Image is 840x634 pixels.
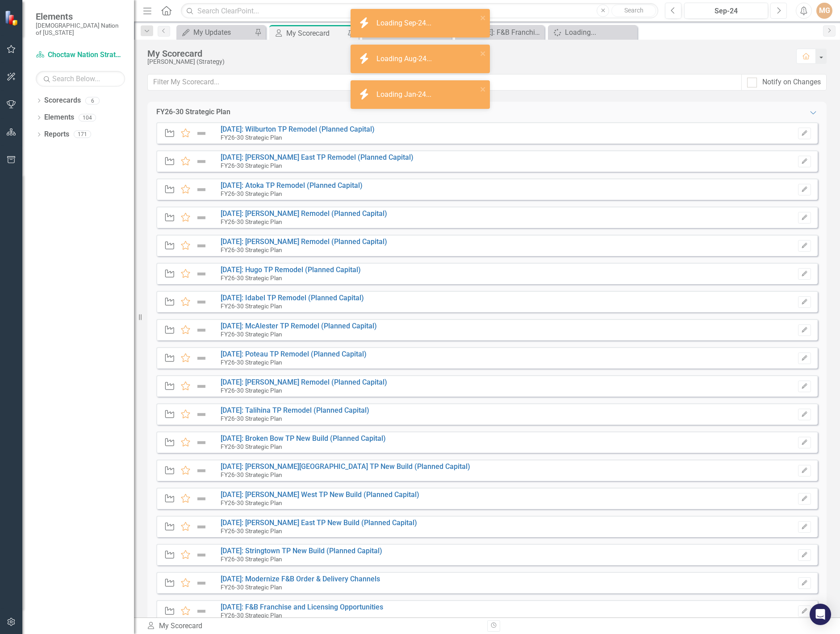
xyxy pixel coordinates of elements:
[221,134,282,141] small: FY26-30 Strategic Plan
[221,294,364,302] a: [DATE]: Idabel TP Remodel (Planned Capital)
[221,603,383,611] a: [DATE]: F&B Franchise and Licensing Opportunities
[816,3,832,19] button: MG
[79,114,96,121] div: 104
[376,90,434,100] div: Loading Jan-24...
[762,77,821,87] div: Notify on Changes
[221,162,282,169] small: FY26-30 Strategic Plan
[221,209,387,218] a: [DATE]: [PERSON_NAME] Remodel (Planned Capital)
[196,437,207,448] img: Not Defined
[221,331,282,338] small: FY26-30 Strategic Plan
[221,378,387,386] a: [DATE]: [PERSON_NAME] Remodel (Planned Capital)
[221,490,419,499] a: [DATE]: [PERSON_NAME] West TP New Build (Planned Capital)
[221,575,380,583] a: [DATE]: Modernize F&B Order & Delivery Channels
[221,274,282,282] small: FY26-30 Strategic Plan
[221,246,282,253] small: FY26-30 Strategic Plan
[221,237,387,246] a: [DATE]: [PERSON_NAME] Remodel (Planned Capital)
[221,387,282,394] small: FY26-30 Strategic Plan
[221,359,282,366] small: FY26-30 Strategic Plan
[193,27,252,38] div: My Updates
[196,269,207,279] img: Not Defined
[196,522,207,532] img: Not Defined
[196,325,207,336] img: Not Defined
[196,578,207,588] img: Not Defined
[146,621,481,631] div: My Scorecard
[74,131,91,138] div: 171
[221,462,470,471] a: [DATE]: [PERSON_NAME][GEOGRAPHIC_DATA] TP New Build (Planned Capital)
[376,54,434,64] div: Loading Aug-24...
[684,3,768,19] button: Sep-24
[196,381,207,392] img: Not Defined
[376,18,434,29] div: Loading Sep-24...
[196,184,207,195] img: Not Defined
[44,95,81,106] a: Scorecards
[457,27,542,38] a: [DATE]: F&B Franchise and Licensing Opportunities
[36,50,125,60] a: Choctaw Nation Strategic Plan
[221,218,282,225] small: FY26-30 Strategic Plan
[221,125,375,133] a: [DATE]: Wilburton TP Remodel (Planned Capital)
[196,493,207,504] img: Not Defined
[147,49,787,58] div: My Scorecard
[85,97,100,104] div: 6
[36,22,125,37] small: [DEMOGRAPHIC_DATA] Nation of [US_STATE]
[196,212,207,223] img: Not Defined
[147,74,742,91] input: Filter My Scorecard...
[221,190,282,197] small: FY26-30 Strategic Plan
[4,10,20,25] img: ClearPoint Strategy
[221,471,282,478] small: FY26-30 Strategic Plan
[480,48,486,58] button: close
[624,7,644,14] span: Search
[221,612,282,619] small: FY26-30 Strategic Plan
[221,302,282,310] small: FY26-30 Strategic Plan
[472,27,542,38] div: [DATE]: F&B Franchise and Licensing Opportunities
[221,181,363,190] a: [DATE]: Atoka TP Remodel (Planned Capital)
[196,297,207,307] img: Not Defined
[196,465,207,476] img: Not Defined
[810,604,831,625] div: Open Intercom Messenger
[611,4,656,17] button: Search
[196,240,207,251] img: Not Defined
[286,28,345,39] div: My Scorecard
[36,71,125,87] input: Search Below...
[196,353,207,364] img: Not Defined
[181,3,658,19] input: Search ClearPoint...
[221,265,361,274] a: [DATE]: Hugo TP Remodel (Planned Capital)
[196,606,207,617] img: Not Defined
[221,153,414,162] a: [DATE]: [PERSON_NAME] East TP Remodel (Planned Capital)
[221,518,417,527] a: [DATE]: [PERSON_NAME] East TP New Build (Planned Capital)
[221,350,367,358] a: [DATE]: Poteau TP Remodel (Planned Capital)
[221,434,386,443] a: [DATE]: Broken Bow TP New Build (Planned Capital)
[196,409,207,420] img: Not Defined
[687,6,765,17] div: Sep-24
[480,84,486,94] button: close
[147,58,787,65] div: [PERSON_NAME] (Strategy)
[221,584,282,591] small: FY26-30 Strategic Plan
[221,499,282,506] small: FY26-30 Strategic Plan
[221,443,282,450] small: FY26-30 Strategic Plan
[480,12,486,23] button: close
[550,27,635,38] a: Loading...
[156,107,230,117] div: FY26-30 Strategic Plan
[221,415,282,422] small: FY26-30 Strategic Plan
[196,550,207,560] img: Not Defined
[179,27,252,38] a: My Updates
[221,547,382,555] a: [DATE]: Stringtown TP New Build (Planned Capital)
[196,156,207,167] img: Not Defined
[221,406,369,414] a: [DATE]: Talihina TP Remodel (Planned Capital)
[221,527,282,535] small: FY26-30 Strategic Plan
[44,112,74,123] a: Elements
[44,129,69,140] a: Reports
[565,27,635,38] div: Loading...
[36,11,125,22] span: Elements
[196,128,207,139] img: Not Defined
[221,555,282,563] small: FY26-30 Strategic Plan
[221,322,377,330] a: [DATE]: McAlester TP Remodel (Planned Capital)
